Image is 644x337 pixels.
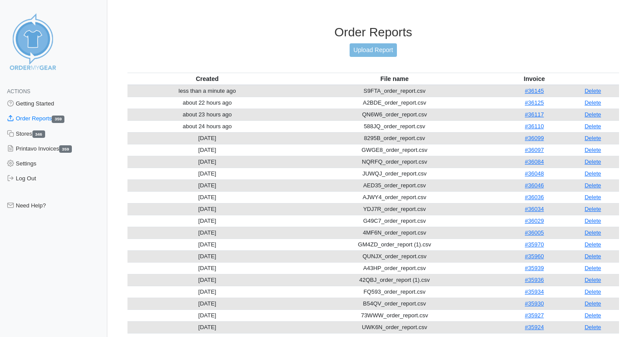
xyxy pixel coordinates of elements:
[287,168,502,179] td: JUWQJ_order_report.csv
[7,88,30,95] span: Actions
[287,97,502,109] td: A2BDE_order_report.csv
[525,265,544,271] a: #35939
[127,168,287,179] td: [DATE]
[287,274,502,286] td: 42QBJ_order_report (1).csv
[584,241,601,248] a: Delete
[127,309,287,321] td: [DATE]
[525,182,544,189] a: #36046
[584,288,601,295] a: Delete
[525,135,544,141] a: #36099
[287,239,502,250] td: GM4ZD_order_report (1).csv
[525,88,544,94] a: #36145
[525,194,544,200] a: #36036
[287,132,502,144] td: 8295B_order_report.csv
[525,99,544,106] a: #36125
[584,229,601,236] a: Delete
[127,144,287,156] td: [DATE]
[127,73,287,85] th: Created
[525,111,544,118] a: #36117
[525,147,544,153] a: #36097
[287,85,502,97] td: S9FTA_order_report.csv
[127,179,287,191] td: [DATE]
[350,43,397,57] a: Upload Report
[127,298,287,309] td: [DATE]
[127,120,287,132] td: about 24 hours ago
[127,227,287,239] td: [DATE]
[584,194,601,200] a: Delete
[52,116,64,123] span: 359
[525,288,544,295] a: #35934
[584,312,601,319] a: Delete
[287,262,502,274] td: A43HP_order_report.csv
[525,158,544,165] a: #36084
[287,321,502,333] td: UWK6N_order_report.csv
[287,250,502,262] td: QUNJX_order_report.csv
[287,109,502,120] td: QN6W6_order_report.csv
[525,253,544,260] a: #35960
[525,300,544,307] a: #35930
[127,191,287,203] td: [DATE]
[287,309,502,321] td: 73WWW_order_report.csv
[127,239,287,250] td: [DATE]
[127,286,287,298] td: [DATE]
[525,170,544,177] a: #36048
[584,111,601,118] a: Delete
[287,73,502,85] th: File name
[525,324,544,330] a: #35924
[287,156,502,168] td: NQRFQ_order_report.csv
[287,227,502,239] td: 4MF6N_order_report.csv
[525,218,544,224] a: #36029
[127,156,287,168] td: [DATE]
[127,274,287,286] td: [DATE]
[584,158,601,165] a: Delete
[525,312,544,319] a: #35927
[59,145,72,153] span: 359
[127,250,287,262] td: [DATE]
[584,300,601,307] a: Delete
[584,99,601,106] a: Delete
[287,203,502,215] td: YDJ7R_order_report.csv
[525,277,544,283] a: #35936
[502,73,567,85] th: Invoice
[127,215,287,227] td: [DATE]
[287,215,502,227] td: G49C7_order_report.csv
[584,123,601,130] a: Delete
[584,265,601,271] a: Delete
[127,85,287,97] td: less than a minute ago
[584,206,601,212] a: Delete
[287,298,502,309] td: B54QV_order_report.csv
[287,191,502,203] td: AJWY4_order_report.csv
[127,321,287,333] td: [DATE]
[584,88,601,94] a: Delete
[584,135,601,141] a: Delete
[525,206,544,212] a: #36034
[525,229,544,236] a: #36005
[584,324,601,330] a: Delete
[127,25,619,40] h3: Order Reports
[127,262,287,274] td: [DATE]
[584,182,601,189] a: Delete
[584,253,601,260] a: Delete
[287,179,502,191] td: AED35_order_report.csv
[287,286,502,298] td: FQ593_order_report.csv
[584,218,601,224] a: Delete
[32,130,45,138] span: 346
[287,144,502,156] td: GWGE8_order_report.csv
[584,277,601,283] a: Delete
[525,123,544,130] a: #36110
[127,203,287,215] td: [DATE]
[525,241,544,248] a: #35970
[127,97,287,109] td: about 22 hours ago
[127,109,287,120] td: about 23 hours ago
[287,120,502,132] td: 588JQ_order_report.csv
[584,170,601,177] a: Delete
[127,132,287,144] td: [DATE]
[584,147,601,153] a: Delete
